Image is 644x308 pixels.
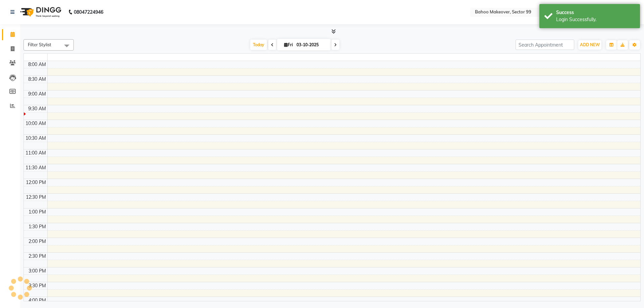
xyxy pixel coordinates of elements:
div: 9:00 AM [27,90,47,98]
div: 9:30 AM [27,105,47,112]
div: 10:30 AM [24,135,47,142]
span: ADD NEW [580,42,600,47]
input: Search Appointment [516,40,574,50]
div: 11:00 AM [24,149,47,157]
div: 11:30 AM [24,164,47,171]
div: 1:00 PM [27,208,47,215]
button: ADD NEW [578,40,601,50]
input: 2025-10-03 [294,40,328,50]
div: 2:30 PM [27,253,47,260]
div: 10:00 AM [24,120,47,127]
div: 12:30 PM [24,194,47,201]
div: Success [556,9,635,16]
div: 3:00 PM [27,267,47,274]
div: Login Successfully. [556,16,635,23]
span: Fri [282,42,294,47]
div: 3:30 PM [27,282,47,289]
div: 4:00 PM [27,297,47,304]
div: 1:30 PM [27,223,47,230]
div: 2:00 PM [27,238,47,245]
span: Filter Stylist [28,42,51,47]
div: 8:00 AM [27,61,47,68]
img: logo [17,3,63,21]
div: 8:30 AM [27,76,47,83]
b: 08047224946 [74,3,103,21]
div: 12:00 PM [24,179,47,186]
span: Today [250,40,267,50]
